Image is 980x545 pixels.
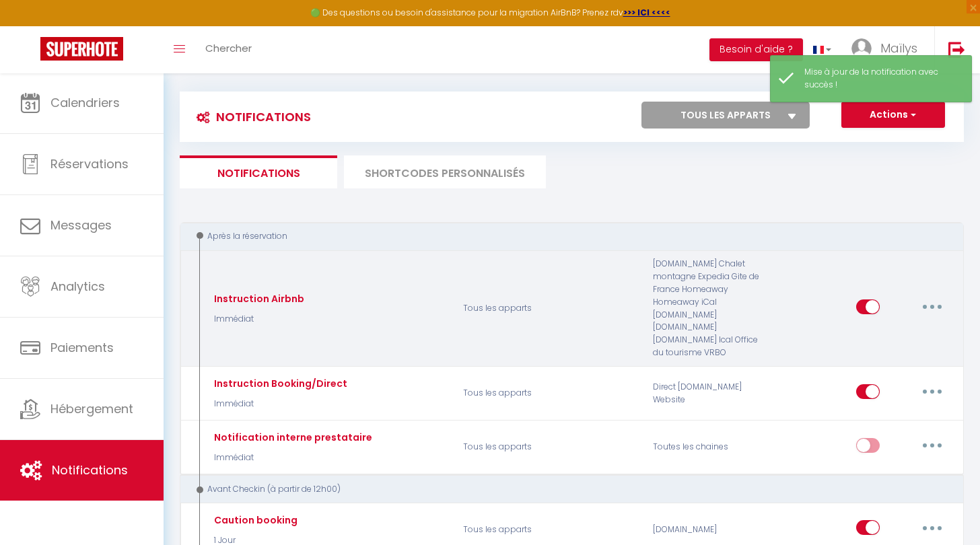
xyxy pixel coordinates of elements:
[193,230,936,243] div: Après la réservation
[454,258,644,359] p: Tous les apparts
[211,398,347,410] p: Immédiat
[644,258,771,359] div: [DOMAIN_NAME] Chalet montagne Expedia Gite de France Homeaway Homeaway iCal [DOMAIN_NAME] [DOMAIN...
[454,374,644,413] p: Tous les apparts
[50,155,129,172] span: Réservations
[50,278,105,295] span: Analytics
[644,428,771,467] div: Toutes les chaines
[50,400,133,417] span: Hébergement
[841,102,945,129] button: Actions
[50,94,120,111] span: Calendriers
[205,41,252,55] span: Chercher
[211,430,372,445] div: Notification interne prestataire
[841,26,934,73] a: ... Maïlys
[193,483,936,496] div: Avant Checkin (à partir de 12h00)
[190,102,311,132] h3: Notifications
[880,40,917,57] span: Maïlys
[40,37,123,61] img: Super Booking
[211,291,304,306] div: Instruction Airbnb
[454,428,644,467] p: Tous les apparts
[195,26,262,73] a: Chercher
[804,66,958,92] div: Mise à jour de la notification avec succès !
[644,374,771,413] div: Direct [DOMAIN_NAME] Website
[211,376,347,391] div: Instruction Booking/Direct
[50,217,112,233] span: Messages
[851,38,872,59] img: ...
[948,41,965,58] img: logout
[709,38,803,61] button: Besoin d'aide ?
[344,155,546,188] li: SHORTCODES PERSONNALISÉS
[211,513,297,528] div: Caution booking
[50,339,114,356] span: Paiements
[211,313,304,326] p: Immédiat
[180,155,337,188] li: Notifications
[623,7,670,18] a: >>> ICI <<<<
[211,451,372,464] p: Immédiat
[52,462,128,478] span: Notifications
